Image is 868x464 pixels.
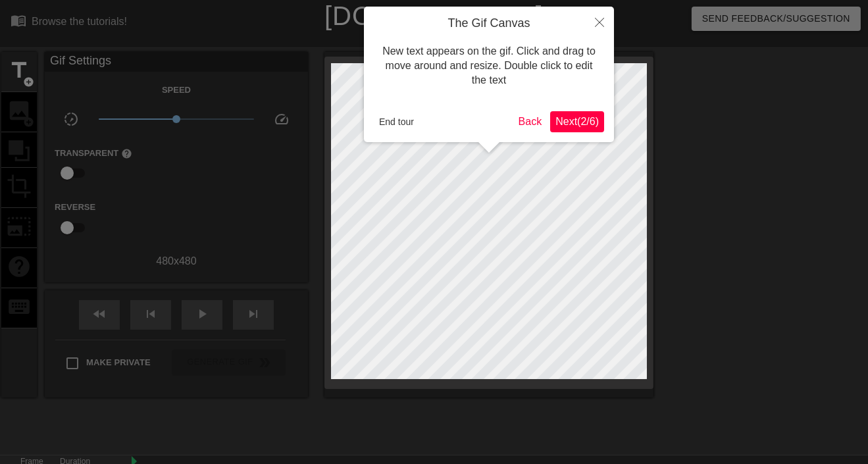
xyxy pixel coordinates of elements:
span: Next ( 2 / 6 ) [555,116,599,127]
button: Next [550,111,604,132]
h4: The Gif Canvas [374,16,604,31]
div: New text appears on the gif. Click and drag to move around and resize. Double click to edit the text [374,31,604,101]
button: Back [513,111,548,132]
button: End tour [374,112,419,132]
button: Close [585,7,614,37]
